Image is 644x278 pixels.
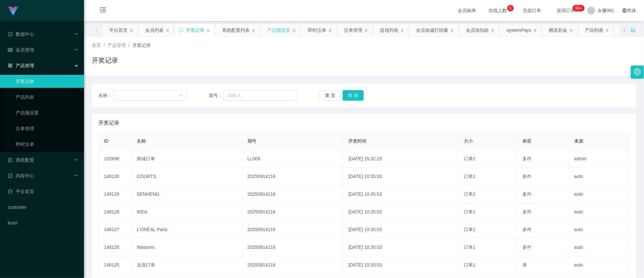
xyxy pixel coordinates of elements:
td: admin [569,150,630,168]
i: 图标: close [206,29,210,32]
span: 名称： [98,92,113,99]
span: 首页 [92,43,101,48]
td: auto [569,168,630,186]
td: 148129 [99,186,131,203]
i: 图标: close [166,29,170,32]
i: 图标: down [179,93,183,98]
h1: 开奖记录 [92,55,118,65]
i: 图标: menu-fold [92,0,114,21]
span: 多件 [522,156,532,161]
span: 会员管理 [8,47,34,52]
span: 提现订单 [554,8,579,13]
td: 20250914116 [242,221,343,239]
span: 充值订单 [520,8,545,13]
span: 单双 [522,138,532,144]
span: 多件 [522,209,532,214]
span: 数据中心 [8,31,34,37]
a: 注单管理 [16,122,79,135]
div: systemPays [507,24,531,36]
span: 多件 [522,227,532,232]
td: 20250914116 [242,168,343,186]
span: 来源 [574,138,583,144]
span: 在线人数 [486,8,511,13]
td: 兑现订单 [131,256,242,274]
td: 20250914116 [242,239,343,256]
i: 图标: form [8,158,12,162]
td: 148130 [99,168,131,186]
div: 即时注单 [308,24,326,36]
i: 图标: close [533,29,537,32]
i: 图标: table [8,48,12,52]
span: 多件 [522,245,532,250]
i: 图标: global [622,8,627,13]
input: 请输入 [224,90,298,101]
div: 会员加减打码量 [416,24,448,36]
span: 开奖记录 [98,119,119,127]
td: L'ORÉAL Paris. [131,221,242,239]
i: 图标: unlock [630,27,636,32]
div: 会员加扣款 [466,24,489,36]
i: 图标: check-circle-o [8,32,12,36]
i: 图标: close [400,29,404,32]
td: 20250914116 [242,203,343,221]
div: 系统配置列表 [222,24,250,36]
div: 开奖记录 [186,24,204,36]
span: ID [104,138,109,144]
span: 大小 [464,138,473,144]
span: 订单2 [464,191,475,197]
td: [DATE] 15:32:23 [343,150,459,168]
td: 20250914116 [242,256,343,274]
span: 订单1 [464,209,475,214]
button: 重 置 [320,90,341,101]
div: 注单管理 [344,24,362,36]
i: 图标: right [623,29,626,32]
a: 产品预设置 [16,106,79,119]
div: 会员列表 [145,24,164,36]
td: [DATE] 10:35:03 [343,203,459,221]
i: 图标: close [569,29,573,32]
i: 图标: close [292,29,296,32]
span: 多件 [522,191,532,197]
img: logo.9652507e.png [8,7,18,16]
div: 提现列表 [380,24,398,36]
button: 查 询 [343,90,364,101]
span: / [129,43,130,48]
i: 图标: close [605,29,609,32]
span: 开奖记录 [132,43,151,48]
div: 产品列表 [585,24,603,36]
sup: 288 [573,5,584,11]
td: Watsons. [131,239,242,256]
td: COURTS. [131,168,242,186]
i: 图标: close [130,29,133,32]
i: 图标: appstore-o [8,63,12,68]
td: auto [569,203,630,221]
p: 5 [509,5,512,11]
td: [DATE] 10:35:03 [343,256,459,274]
div: 产品预设置 [267,24,290,36]
span: 产品管理 [108,43,126,48]
sup: 5 [507,5,514,11]
span: 名称 [137,138,146,144]
td: auto [569,256,630,274]
td: [DATE] 10:35:03 [343,186,459,203]
span: 订单2 [464,156,475,161]
td: IKEA. [131,203,242,221]
span: 订单1 [464,262,475,268]
td: auto [569,239,630,256]
i: 图标: profile [8,173,12,178]
div: 平台首页 [109,24,128,36]
span: 系统配置 [8,157,34,163]
td: 148127 [99,221,131,239]
td: 20250914116 [242,186,343,203]
td: auto [569,186,630,203]
td: 148126 [99,239,131,256]
a: customer [8,201,79,214]
td: SENHENG. [131,186,242,203]
i: 图标: left [95,29,99,32]
i: 图标: close [252,29,255,32]
td: 102698 [99,150,131,168]
span: 产品管理 [8,63,34,68]
a: 即时注单 [16,138,79,151]
a: 开奖记录 [16,75,79,88]
a: level [8,216,79,229]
